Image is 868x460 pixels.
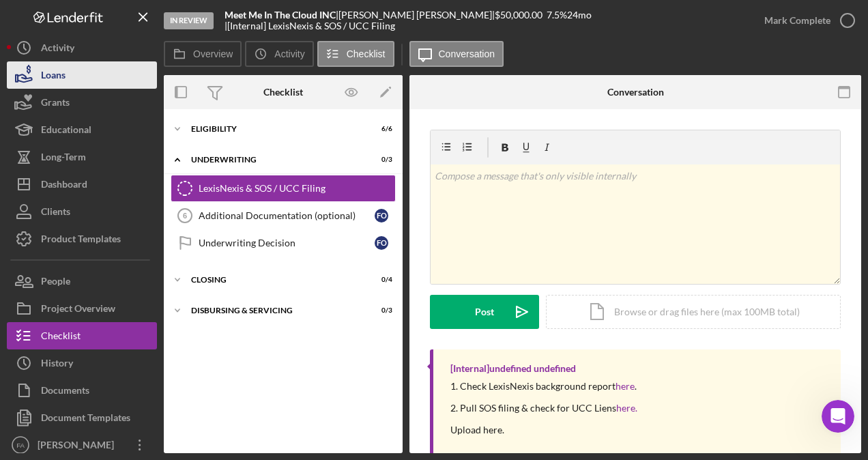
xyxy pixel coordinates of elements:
[822,400,854,433] iframe: Intercom live chat
[7,116,157,143] button: Educational
[7,89,157,116] button: Grants
[41,295,115,326] div: Project Overview
[183,212,187,220] tspan: 6
[616,402,637,414] a: here.
[7,34,157,61] button: Activity
[171,229,396,257] a: Underwriting DecisionFO
[41,322,81,353] div: Checklist
[7,143,157,171] button: Long-Term
[41,198,70,229] div: Clients
[41,34,74,65] div: Activity
[368,125,392,133] div: 6 / 6
[450,425,637,435] div: Upload here.
[41,116,91,147] div: Educational
[225,20,395,31] div: | [Internal] LexisNexis & SOS / UCC Filing
[439,48,495,59] label: Conversation
[338,10,495,20] div: [PERSON_NAME] [PERSON_NAME] |
[7,198,157,225] button: Clients
[607,87,664,98] div: Conversation
[368,306,392,315] div: 0 / 3
[16,442,25,449] text: FA
[41,225,121,256] div: Product Templates
[7,225,157,253] button: Product Templates
[764,7,830,34] div: Mark Complete
[567,10,592,20] div: 24 mo
[475,295,494,329] div: Post
[225,10,338,20] div: |
[263,87,303,98] div: Checklist
[375,209,388,222] div: F O
[547,10,567,20] div: 7.5 %
[245,41,313,67] button: Activity
[368,156,392,164] div: 0 / 3
[368,276,392,284] div: 0 / 4
[7,268,157,295] button: People
[164,12,214,29] div: In Review
[7,431,157,459] button: FA[PERSON_NAME]
[450,363,576,374] div: [Internal] undefined undefined
[7,322,157,349] button: Checklist
[7,377,157,404] button: Documents
[193,48,233,59] label: Overview
[191,156,358,164] div: Underwriting
[41,171,87,201] div: Dashboard
[164,41,242,67] button: Overview
[199,210,375,221] div: Additional Documentation (optional)
[41,377,89,407] div: Documents
[430,295,539,329] button: Post
[41,143,86,174] div: Long-Term
[347,48,386,59] label: Checklist
[171,175,396,202] a: LexisNexis & SOS / UCC Filing
[751,7,861,34] button: Mark Complete
[225,9,336,20] b: Meet Me In The Cloud INC
[7,295,157,322] button: Project Overview
[41,268,70,298] div: People
[199,183,395,194] div: LexisNexis & SOS / UCC Filing
[450,403,637,414] div: 2. Pull SOS filing & check for UCC Liens
[7,404,157,431] button: Document Templates
[7,171,157,198] button: Dashboard
[41,61,66,92] div: Loans
[41,349,73,380] div: History
[450,381,637,392] div: 1. Check LexisNexis background report .
[616,380,635,392] a: here
[317,41,394,67] button: Checklist
[41,89,70,119] div: Grants
[7,349,157,377] button: History
[274,48,304,59] label: Activity
[199,238,375,248] div: Underwriting Decision
[171,202,396,229] a: 6Additional Documentation (optional)FO
[495,10,547,20] div: $50,000.00
[41,404,130,435] div: Document Templates
[409,41,504,67] button: Conversation
[375,236,388,250] div: F O
[191,276,358,284] div: Closing
[191,125,358,133] div: Eligibility
[191,306,358,315] div: Disbursing & Servicing
[7,61,157,89] button: Loans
